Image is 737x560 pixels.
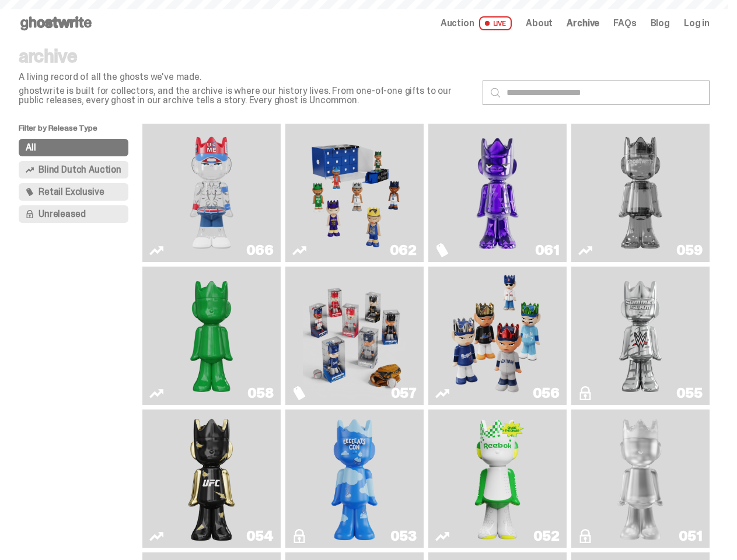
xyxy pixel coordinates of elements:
a: Ruby [149,414,274,543]
button: All [19,139,128,156]
p: A living record of all the ghosts we've made. [19,72,473,82]
a: LLLoyalty [578,414,703,543]
img: LLLoyalty [613,414,668,543]
div: 056 [533,386,560,400]
a: ghooooost [292,414,417,543]
button: Retail Exclusive [19,183,128,201]
img: Two [589,128,692,257]
a: About [526,19,553,28]
img: Ruby [184,414,239,543]
a: Two [578,128,703,257]
img: Fantasy [446,128,549,257]
img: ghooooost [327,414,382,543]
div: 051 [679,529,703,543]
div: 066 [246,243,274,257]
div: 054 [246,529,274,543]
a: I Was There SummerSlam [578,271,703,400]
a: Log in [684,19,710,28]
img: I Was There SummerSlam [589,271,692,400]
a: Archive [567,19,599,28]
div: 057 [391,386,417,400]
div: 053 [390,529,417,543]
a: Game Face (2025) [292,271,417,400]
p: Filter by Release Type [19,124,142,139]
span: Auction [441,19,474,28]
span: LIVE [479,16,512,30]
a: You Can't See Me [149,128,274,257]
div: 062 [390,243,417,257]
button: Unreleased [19,205,128,223]
a: Blog [651,19,670,28]
img: You Can't See Me [160,128,263,257]
img: Game Face (2025) [303,271,406,400]
span: Retail Exclusive [39,187,104,197]
button: Blind Dutch Auction [19,161,128,178]
a: Auction LIVE [441,16,512,30]
a: Court Victory [435,414,560,543]
p: archive [19,47,473,65]
span: Unreleased [39,209,85,219]
p: ghostwrite is built for collectors, and the archive is where our history lives. From one-of-one g... [19,86,473,105]
img: Game Face (2025) [446,271,549,400]
a: Fantasy [435,128,560,257]
img: Court Victory [470,414,525,543]
div: 059 [676,243,703,257]
div: 061 [535,243,560,257]
span: All [26,143,36,152]
div: 055 [676,386,703,400]
a: Game Face (2025) [292,128,417,257]
div: 052 [533,529,560,543]
a: Schrödinger's ghost: Sunday Green [149,271,274,400]
a: Game Face (2025) [435,271,560,400]
a: FAQs [613,19,636,28]
img: Schrödinger's ghost: Sunday Green [160,271,263,400]
span: Blind Dutch Auction [39,165,121,174]
div: 058 [247,386,274,400]
img: Game Face (2025) [303,128,406,257]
